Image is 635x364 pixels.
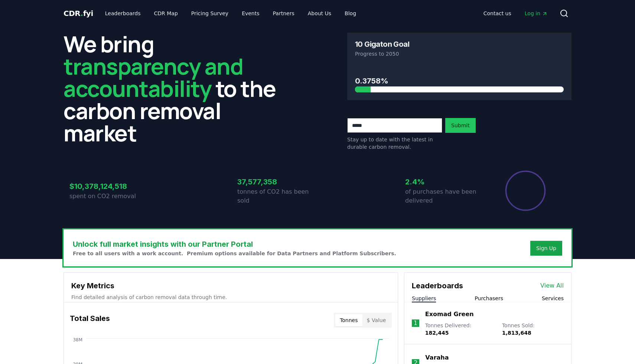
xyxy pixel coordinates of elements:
h3: 10 Gigaton Goal [355,40,409,48]
p: tonnes of CO2 has been sold [237,187,317,205]
span: . [81,9,83,18]
h3: Unlock full market insights with our Partner Portal [73,239,396,250]
a: Events [236,7,265,20]
a: View All [540,281,564,290]
h3: $10,378,124,518 [69,181,150,192]
button: Suppliers [412,295,436,302]
a: Pricing Survey [185,7,234,20]
p: Progress to 2050 [355,50,564,58]
h2: We bring to the carbon removal market [63,33,288,144]
span: CDR fyi [63,9,93,18]
p: spent on CO2 removal [69,192,150,201]
a: Sign Up [536,245,556,252]
a: CDR Map [148,7,184,20]
p: Find detailed analysis of carbon removal data through time. [71,294,390,301]
button: Submit [445,118,476,133]
a: CDR.fyi [63,8,93,19]
p: Free to all users with a work account. Premium options available for Data Partners and Platform S... [73,250,396,257]
h3: 37,577,358 [237,176,317,187]
span: 182,445 [425,330,449,336]
span: Log in [525,10,548,17]
p: Tonnes Sold : [502,322,564,337]
a: Contact us [478,7,517,20]
tspan: 38M [73,337,82,342]
h3: Total Sales [70,313,110,328]
button: Tonnes [335,314,362,326]
button: $ Value [362,314,391,326]
a: Leaderboards [99,7,147,20]
p: Tonnes Delivered : [425,322,495,337]
a: Varaha [425,353,449,362]
h3: 2.4% [405,176,485,187]
div: Percentage of sales delivered [505,170,546,211]
h3: Key Metrics [71,280,390,291]
a: About Us [302,7,337,20]
button: Services [542,295,564,302]
h3: 0.3758% [355,75,564,86]
h3: Leaderboards [412,280,463,291]
a: Blog [339,7,362,20]
button: Sign Up [530,241,562,256]
nav: Main [99,7,362,20]
button: Purchasers [475,295,503,302]
span: 1,813,648 [502,330,531,336]
nav: Main [478,7,554,20]
p: Stay up to date with the latest in durable carbon removal. [347,136,442,151]
span: transparency and accountability [63,51,243,104]
a: Partners [267,7,300,20]
a: Log in [519,7,554,20]
p: of purchases have been delivered [405,187,485,205]
p: 1 [414,319,417,328]
a: Exomad Green [425,310,474,319]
